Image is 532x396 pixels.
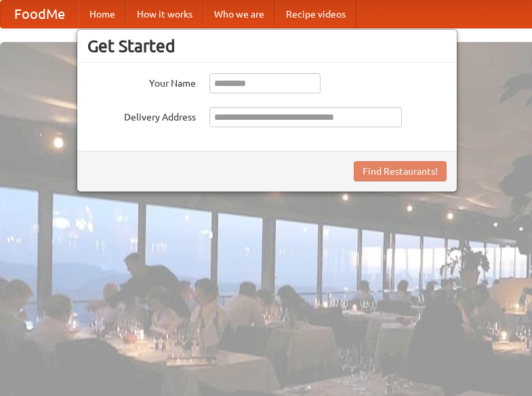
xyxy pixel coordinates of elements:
[87,107,196,124] label: Delivery Address
[275,1,356,28] a: Recipe videos
[203,1,275,28] a: Who we are
[126,1,203,28] a: How it works
[1,1,79,28] a: FoodMe
[87,73,196,90] label: Your Name
[354,161,447,181] button: Find Restaurants!
[79,1,126,28] a: Home
[87,36,447,56] h3: Get Started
